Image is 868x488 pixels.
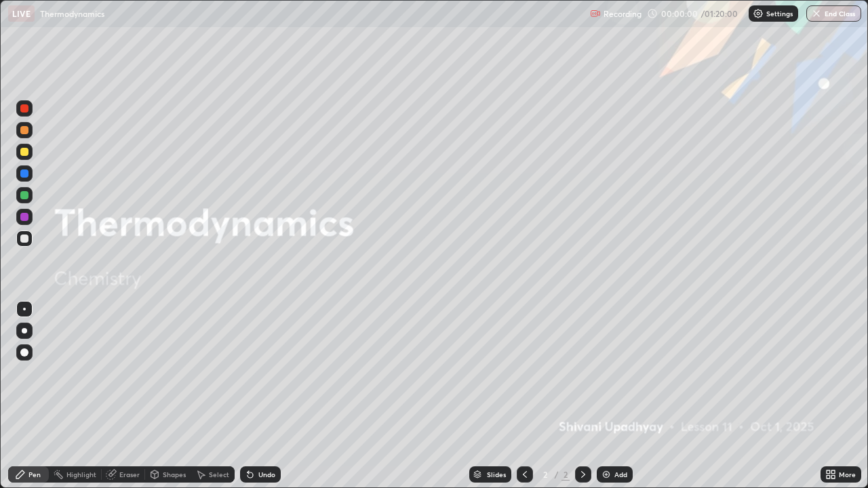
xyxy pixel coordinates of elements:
p: Settings [766,10,793,17]
div: Add [614,471,627,478]
div: Highlight [66,471,96,478]
div: Undo [258,471,275,478]
div: More [839,471,856,478]
div: Eraser [119,471,140,478]
div: Slides [487,471,506,478]
p: LIVE [12,8,31,19]
div: Shapes [163,471,186,478]
div: 2 [538,470,552,479]
p: Recording [604,9,642,19]
p: Thermodynamics [40,8,104,19]
img: class-settings-icons [753,8,764,19]
img: recording.375f2c34.svg [590,8,601,19]
button: End Class [806,5,861,22]
img: add-slide-button [601,469,612,480]
div: Select [209,471,229,478]
div: Pen [28,471,41,478]
img: end-class-cross [811,8,822,19]
div: / [555,470,559,479]
div: 2 [561,468,570,481]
